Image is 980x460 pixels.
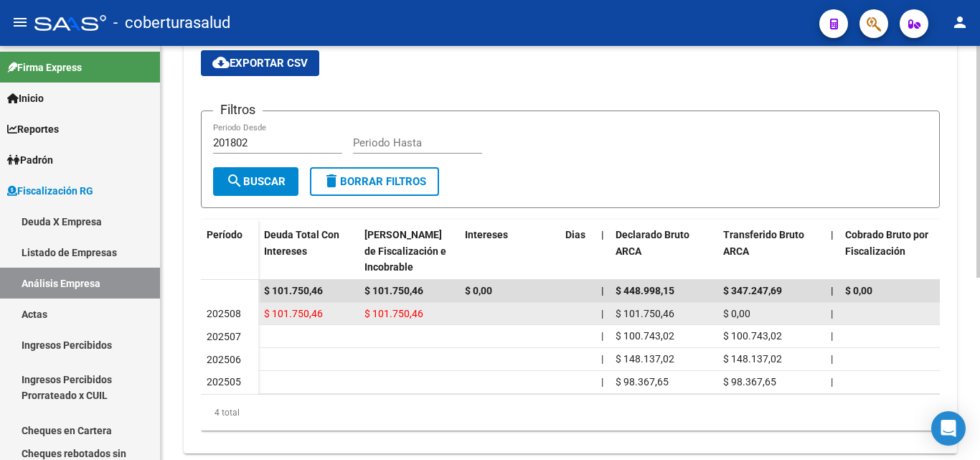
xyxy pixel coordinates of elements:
span: $ 98.367,65 [616,376,669,388]
mat-icon: delete [323,172,340,189]
datatable-header-cell: Deuda Bruta Neto de Fiscalización e Incobrable [359,220,459,283]
mat-icon: person [951,14,969,31]
span: $ 100.743,02 [616,330,674,342]
datatable-header-cell: | [825,220,839,283]
span: $ 0,00 [723,308,750,319]
div: 4 total [201,395,940,431]
span: Intereses [465,229,508,240]
span: $ 98.367,65 [723,376,776,388]
span: | [831,229,834,240]
div: Open Intercom Messenger [931,411,966,446]
button: Borrar Filtros [310,167,439,196]
span: $ 347.247,69 [723,285,782,296]
span: | [831,376,833,388]
span: Borrar Filtros [323,175,426,188]
span: - coberturasalud [113,7,230,39]
mat-icon: cloud_download [212,54,230,71]
span: Fiscalización RG [7,183,93,199]
span: Cobrado Bruto por Fiscalización [845,229,928,257]
span: $ 0,00 [845,285,872,296]
mat-icon: search [226,172,243,189]
span: 202506 [207,354,241,365]
span: | [601,376,603,388]
mat-icon: menu [11,14,29,31]
span: Dias [565,229,585,240]
span: | [831,285,834,296]
datatable-header-cell: Cobrado Bruto por Fiscalización [839,220,947,283]
span: $ 148.137,02 [616,353,674,365]
button: Buscar [213,167,298,196]
span: $ 101.750,46 [264,285,323,296]
span: Padrón [7,152,53,168]
span: | [831,330,833,342]
span: | [831,308,833,319]
datatable-header-cell: | [595,220,610,283]
span: $ 101.750,46 [616,308,674,319]
span: Deuda Total Con Intereses [264,229,339,257]
datatable-header-cell: Dias [560,220,595,283]
span: $ 148.137,02 [723,353,782,365]
span: Reportes [7,121,59,137]
span: 202505 [207,376,241,388]
span: $ 0,00 [465,285,492,296]
span: Período [207,229,242,240]
h3: Filtros [213,100,263,120]
span: 202507 [207,331,241,342]
span: $ 448.998,15 [616,285,674,296]
datatable-header-cell: Intereses [459,220,560,283]
span: | [601,353,603,365]
span: $ 101.750,46 [264,308,323,319]
span: | [831,353,833,365]
span: $ 101.750,46 [364,285,423,296]
span: Declarado Bruto ARCA [616,229,689,257]
span: [PERSON_NAME] de Fiscalización e Incobrable [364,229,446,273]
span: Buscar [226,175,286,188]
span: | [601,229,604,240]
span: $ 101.750,46 [364,308,423,319]
span: | [601,285,604,296]
span: $ 100.743,02 [723,330,782,342]
datatable-header-cell: Transferido Bruto ARCA [717,220,825,283]
datatable-header-cell: Deuda Total Con Intereses [258,220,359,283]
button: Exportar CSV [201,50,319,76]
datatable-header-cell: Período [201,220,258,280]
span: | [601,330,603,342]
span: Transferido Bruto ARCA [723,229,804,257]
span: Exportar CSV [212,57,308,70]
span: Firma Express [7,60,82,75]
span: Inicio [7,90,44,106]
datatable-header-cell: Declarado Bruto ARCA [610,220,717,283]
span: 202508 [207,308,241,319]
span: | [601,308,603,319]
